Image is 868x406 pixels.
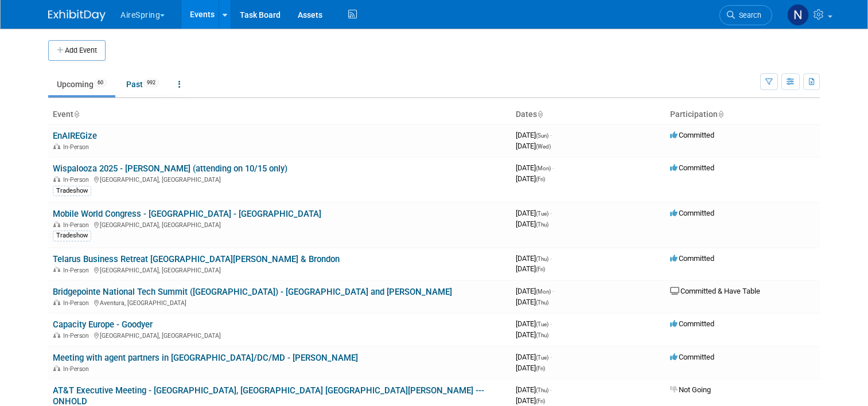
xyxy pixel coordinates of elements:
span: (Fri) [536,266,545,272]
span: [DATE] [516,287,554,295]
span: In-Person [63,365,92,373]
span: [DATE] [516,298,548,306]
span: In-Person [63,143,92,151]
span: (Mon) [536,288,551,295]
a: Telarus Business Retreat [GEOGRAPHIC_DATA][PERSON_NAME] & Brondon [53,254,340,264]
span: (Tue) [536,354,548,361]
button: Add Event [48,40,106,61]
span: - [550,385,552,394]
a: Sort by Participation Type [718,110,723,119]
th: Dates [511,105,665,124]
span: Committed [670,254,714,263]
span: In-Person [63,221,92,229]
span: - [550,353,552,361]
span: (Fri) [536,176,545,182]
span: In-Person [63,267,92,274]
a: EnAIREGize [53,131,97,141]
a: Past992 [118,73,168,95]
span: (Wed) [536,143,551,150]
span: [DATE] [516,319,552,328]
div: Aventura, [GEOGRAPHIC_DATA] [53,298,507,307]
img: In-Person Event [53,365,60,371]
a: Mobile World Congress - [GEOGRAPHIC_DATA] - [GEOGRAPHIC_DATA] [53,209,321,219]
span: In-Person [63,299,92,307]
a: Upcoming60 [48,73,115,95]
span: (Fri) [536,398,545,404]
img: ExhibitDay [48,10,106,21]
div: [GEOGRAPHIC_DATA], [GEOGRAPHIC_DATA] [53,265,507,274]
span: Committed [670,131,714,139]
span: In-Person [63,332,92,339]
img: In-Person Event [53,299,60,305]
a: Meeting with agent partners in [GEOGRAPHIC_DATA]/DC/MD - [PERSON_NAME] [53,353,358,363]
img: In-Person Event [53,143,60,149]
div: [GEOGRAPHIC_DATA], [GEOGRAPHIC_DATA] [53,330,507,339]
a: Wispalooza 2025 - [PERSON_NAME] (attending on 10/15 only) [53,163,287,174]
span: (Sun) [536,132,548,139]
span: [DATE] [516,353,552,361]
span: - [550,254,552,263]
span: - [552,287,554,295]
span: [DATE] [516,142,551,150]
img: Natalie Pyron [787,4,809,26]
span: In-Person [63,176,92,184]
span: Committed [670,163,714,172]
span: 60 [94,79,107,87]
span: - [550,319,552,328]
img: In-Person Event [53,332,60,338]
span: [DATE] [516,220,548,228]
span: [DATE] [516,396,545,405]
span: [DATE] [516,364,545,372]
span: - [550,209,552,217]
span: [DATE] [516,163,554,172]
span: [DATE] [516,330,548,339]
span: [DATE] [516,174,545,183]
div: Tradeshow [53,231,91,241]
th: Participation [665,105,820,124]
span: Committed [670,209,714,217]
span: Committed [670,319,714,328]
span: [DATE] [516,209,552,217]
span: (Tue) [536,321,548,327]
span: (Fri) [536,365,545,372]
span: [DATE] [516,254,552,263]
span: (Mon) [536,165,551,171]
div: Tradeshow [53,186,91,196]
img: In-Person Event [53,176,60,182]
img: In-Person Event [53,267,60,272]
span: (Thu) [536,221,548,228]
span: Committed [670,353,714,361]
a: Bridgepointe National Tech Summit ([GEOGRAPHIC_DATA]) - [GEOGRAPHIC_DATA] and [PERSON_NAME] [53,287,452,297]
span: [DATE] [516,264,545,273]
span: (Thu) [536,299,548,306]
span: - [550,131,552,139]
span: Search [735,11,761,19]
span: (Thu) [536,387,548,393]
img: In-Person Event [53,221,60,227]
span: Not Going [670,385,711,394]
span: - [552,163,554,172]
a: Search [719,5,772,25]
span: (Tue) [536,210,548,217]
a: Sort by Start Date [537,110,543,119]
div: [GEOGRAPHIC_DATA], [GEOGRAPHIC_DATA] [53,174,507,184]
a: Capacity Europe - Goodyer [53,319,153,330]
span: (Thu) [536,256,548,262]
span: [DATE] [516,385,552,394]
span: (Thu) [536,332,548,338]
span: [DATE] [516,131,552,139]
a: Sort by Event Name [73,110,79,119]
span: 992 [143,79,159,87]
th: Event [48,105,511,124]
div: [GEOGRAPHIC_DATA], [GEOGRAPHIC_DATA] [53,220,507,229]
span: Committed & Have Table [670,287,760,295]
